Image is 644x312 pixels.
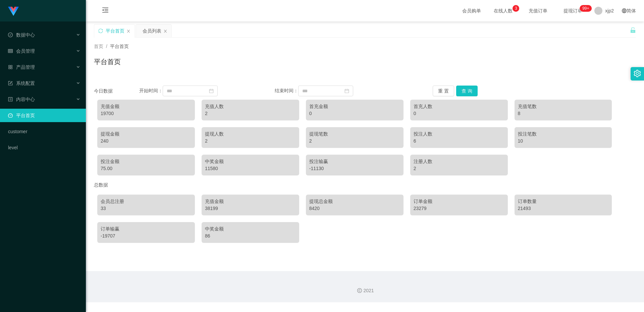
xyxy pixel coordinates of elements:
span: 系统配置 [8,81,35,86]
div: 2 [309,138,400,145]
i: 图标: check-circle-o [8,33,13,37]
span: 在线人数 [490,8,516,13]
span: 提现订单 [560,8,586,13]
div: 订单数量 [518,198,609,205]
i: 图标: global [622,8,627,13]
div: 注册人数 [414,158,504,165]
div: 中奖金额 [205,158,296,165]
i: 图标: close [163,29,167,33]
div: 75.00 [101,165,192,172]
div: 提现总金额 [309,198,400,205]
div: 会员总注册 [101,198,192,205]
div: 充值笔数 [518,103,609,110]
div: 订单金额 [414,198,504,205]
div: 0 [414,110,504,117]
i: 图标: copyright [357,288,362,293]
i: 图标: menu-fold [94,0,117,22]
div: 0 [309,110,400,117]
p: 3 [515,5,517,12]
div: 8 [518,110,609,117]
span: 内容中心 [8,97,35,102]
span: 首页 [94,44,103,49]
i: 图标: sync [98,29,103,33]
div: 提现人数 [205,131,296,138]
img: logo.9652507e.png [8,7,19,16]
div: 平台首页 [106,24,124,37]
div: 21493 [518,205,609,212]
i: 图标: close [126,29,130,33]
i: 图标: table [8,49,13,53]
div: 充值人数 [205,103,296,110]
div: 23279 [414,205,504,212]
div: 33 [101,205,192,212]
i: 图标: form [8,81,13,86]
sup: 3 [513,5,519,12]
sup: 188 [580,5,592,12]
div: 2021 [91,287,639,294]
div: 首充人数 [414,103,504,110]
a: level [8,141,80,154]
div: 8420 [309,205,400,212]
span: 充值订单 [525,8,551,13]
div: 提现笔数 [309,131,400,138]
div: 2 [205,138,296,145]
div: 提现金额 [101,131,192,138]
h1: 平台首页 [94,57,121,67]
i: 图标: calendar [209,89,214,93]
span: 结束时间： [275,88,298,93]
div: 今日数据 [94,88,139,95]
span: 会员管理 [8,48,35,54]
div: 首充金额 [309,103,400,110]
span: 开始时间： [139,88,163,93]
div: 总数据 [94,179,636,191]
span: 平台首页 [110,44,129,49]
i: 图标: unlock [630,27,636,33]
div: 19700 [101,110,192,117]
a: customer [8,125,80,138]
span: 产品管理 [8,64,35,70]
span: 数据中心 [8,32,35,38]
i: 图标: setting [634,70,641,77]
i: 图标: appstore-o [8,65,13,69]
div: 中奖金额 [205,225,296,232]
a: 图标: dashboard平台首页 [8,109,80,122]
div: 86 [205,232,296,240]
div: 240 [101,138,192,145]
div: 6 [414,138,504,145]
i: 图标: calendar [344,89,349,93]
div: 投注输赢 [309,158,400,165]
div: -19707 [101,232,192,240]
div: 2 [205,110,296,117]
div: 投注金额 [101,158,192,165]
div: 2 [414,165,504,172]
div: 充值金额 [205,198,296,205]
span: / [106,44,107,49]
div: -11130 [309,165,400,172]
div: 订单输赢 [101,225,192,232]
i: 图标: profile [8,97,13,102]
div: 投注人数 [414,131,504,138]
button: 重 置 [433,86,454,96]
button: 查 询 [456,86,478,96]
div: 会员列表 [143,24,161,37]
div: 38199 [205,205,296,212]
div: 10 [518,138,609,145]
div: 充值金额 [101,103,192,110]
div: 11580 [205,165,296,172]
div: 投注笔数 [518,131,609,138]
